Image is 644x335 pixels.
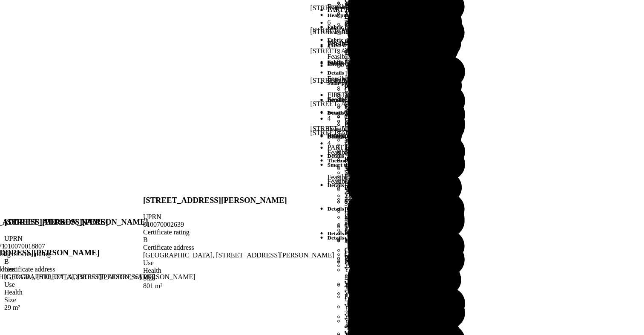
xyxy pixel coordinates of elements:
[328,157,461,164] h5: Thermostatic radiator valves
[359,246,398,254] span: £640 – £1,100
[328,139,461,147] li: 4
[143,196,334,205] h3: [STREET_ADDRESS][PERSON_NAME]
[4,250,195,258] div: Certificate rating
[143,236,334,244] div: B
[143,244,334,251] div: Certificate address
[143,251,334,259] div: [GEOGRAPHIC_DATA], [STREET_ADDRESS][PERSON_NAME]
[310,47,461,69] div: [STREET_ADDRESS][PERSON_NAME]
[310,77,461,99] div: [STREET_ADDRESS][PERSON_NAME]
[345,254,461,262] li: Payback period:
[4,289,195,296] div: Health
[143,213,334,221] div: UPRN
[388,254,425,261] span: 12 – 20 years
[4,235,195,243] div: UPRN
[310,4,469,26] div: [STREET_ADDRESS][PERSON_NAME]
[310,28,465,50] div: [STREET_ADDRESS][PERSON_NAME]
[4,217,195,227] h3: [STREET_ADDRESS][PERSON_NAME]
[310,125,461,147] div: [STREET_ADDRESS][PERSON_NAME]
[143,228,334,236] div: Certificate rating
[143,259,334,267] div: Use
[328,91,461,99] li: FIRST FLOOR PART, 6
[328,19,469,26] li: 6
[310,100,468,122] div: [STREET_ADDRESS][PERSON_NAME]
[328,173,461,181] dt: Feasibility
[4,296,195,304] div: Size
[328,115,468,122] li: 4
[345,246,461,254] li: Cost:
[328,43,465,50] li: 4
[4,281,195,289] div: Use
[143,274,334,282] div: Size
[4,258,195,266] div: B
[4,273,195,281] div: [GEOGRAPHIC_DATA], [STREET_ADDRESS][PERSON_NAME]
[143,267,334,274] div: Health
[4,304,195,312] div: 29 m²
[328,230,461,237] h5: Details
[4,243,195,250] div: 010070018807
[143,282,334,290] div: 801 m²
[4,266,195,273] div: Certificate address
[143,221,334,228] div: 010070002639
